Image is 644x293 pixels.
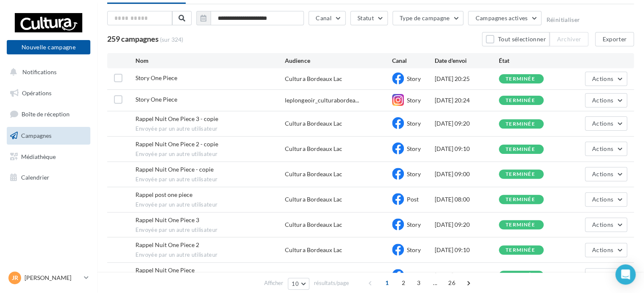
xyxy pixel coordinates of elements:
[506,247,535,253] div: terminée
[285,75,342,83] div: Cultura Bordeaux Lac
[435,119,499,128] div: [DATE] 09:20
[506,98,535,103] div: terminée
[12,274,18,282] span: JR
[285,271,342,280] div: Cultura Bordeaux Lac
[506,172,535,177] div: terminée
[592,221,613,228] span: Actions
[135,125,285,133] span: Envoyée par un autre utilisateur
[585,243,627,257] button: Actions
[585,72,627,86] button: Actions
[285,170,342,178] div: Cultura Bordeaux Lac
[407,170,421,177] span: Story
[5,148,92,166] a: Médiathèque
[549,32,588,46] button: Archiver
[21,132,51,139] span: Campagnes
[135,166,214,173] span: Rappel Nuit One Piece - copie
[407,145,421,152] span: Story
[499,56,563,65] div: État
[107,34,159,43] span: 259 campagnes
[412,276,425,290] span: 3
[308,11,346,25] button: Canal
[5,169,92,186] a: Calendrier
[160,35,183,44] span: (sur 324)
[585,142,627,156] button: Actions
[392,11,464,25] button: Type de campagne
[506,121,535,127] div: terminée
[285,96,359,105] span: leplongeoir_culturabordea...
[592,170,613,177] span: Actions
[506,197,535,202] div: terminée
[135,266,195,274] span: Rappel Nuit One Piece
[435,96,499,105] div: [DATE] 20:24
[407,271,421,279] span: Story
[285,145,342,153] div: Cultura Bordeaux Lac
[21,174,49,181] span: Calendrier
[5,63,89,81] button: Notifications
[407,97,421,104] span: Story
[5,105,92,123] a: Boîte de réception
[506,222,535,228] div: terminée
[585,268,627,282] button: Actions
[288,278,309,290] button: 10
[592,97,613,104] span: Actions
[407,196,419,203] span: Post
[7,270,90,286] a: JR [PERSON_NAME]
[585,218,627,232] button: Actions
[445,276,459,290] span: 26
[292,280,299,287] span: 10
[592,196,613,203] span: Actions
[428,276,442,290] span: ...
[135,140,218,148] span: Rappel Nuit One Piece 2 - copie
[135,191,192,198] span: Rappel post one piece
[468,11,541,25] button: Campagnes actives
[585,167,627,181] button: Actions
[5,127,92,145] a: Campagnes
[7,40,90,54] button: Nouvelle campagne
[615,264,636,285] div: Open Intercom Messenger
[135,96,177,103] span: Story One Piece
[546,16,580,23] button: Réinitialiser
[285,246,342,254] div: Cultura Bordeaux Lac
[21,153,56,160] span: Médiathèque
[592,120,613,127] span: Actions
[380,276,394,290] span: 1
[24,274,81,282] p: [PERSON_NAME]
[264,279,283,287] span: Afficher
[435,271,499,280] div: [DATE] 09:00
[482,32,549,46] button: Tout sélectionner
[592,75,613,82] span: Actions
[407,120,421,127] span: Story
[22,89,51,97] span: Opérations
[22,110,70,118] span: Boîte de réception
[285,220,342,229] div: Cultura Bordeaux Lac
[285,56,392,65] div: Audience
[392,56,435,65] div: Canal
[135,176,285,183] span: Envoyée par un autre utilisateur
[435,246,499,254] div: [DATE] 09:10
[135,216,199,223] span: Rappel Nuit One Piece 3
[285,119,342,128] div: Cultura Bordeaux Lac
[407,221,421,228] span: Story
[135,151,285,158] span: Envoyée par un autre utilisateur
[595,32,634,46] button: Exporter
[135,241,199,248] span: Rappel Nuit One Piece 2
[506,147,535,152] div: terminée
[135,251,285,259] span: Envoyée par un autre utilisateur
[585,116,627,131] button: Actions
[5,84,92,102] a: Opérations
[435,75,499,83] div: [DATE] 20:25
[350,11,388,25] button: Statut
[585,192,627,207] button: Actions
[22,68,57,75] span: Notifications
[435,56,499,65] div: Date d'envoi
[135,201,285,209] span: Envoyée par un autre utilisateur
[435,195,499,204] div: [DATE] 08:00
[435,220,499,229] div: [DATE] 09:20
[475,14,528,22] span: Campagnes actives
[135,226,285,234] span: Envoyée par un autre utilisateur
[135,74,177,81] span: Story One Piece
[407,75,421,82] span: Story
[135,56,285,65] div: Nom
[435,170,499,178] div: [DATE] 09:00
[506,76,535,82] div: terminée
